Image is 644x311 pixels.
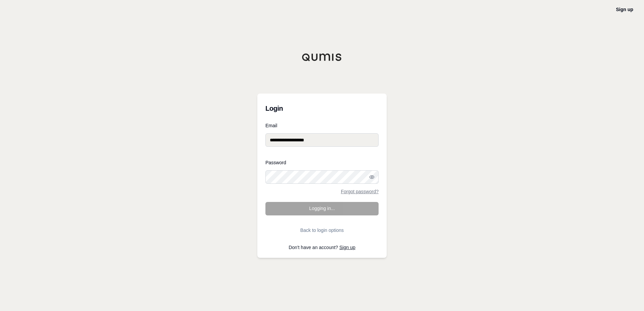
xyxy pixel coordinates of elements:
label: Email [265,123,379,128]
label: Password [265,160,379,165]
p: Don't have an account? [265,245,379,250]
a: Sign up [340,245,355,250]
h3: Login [265,102,379,115]
a: Sign up [616,7,633,12]
img: Qumis [302,53,342,61]
button: Back to login options [265,223,379,237]
a: Forgot password? [341,189,379,194]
